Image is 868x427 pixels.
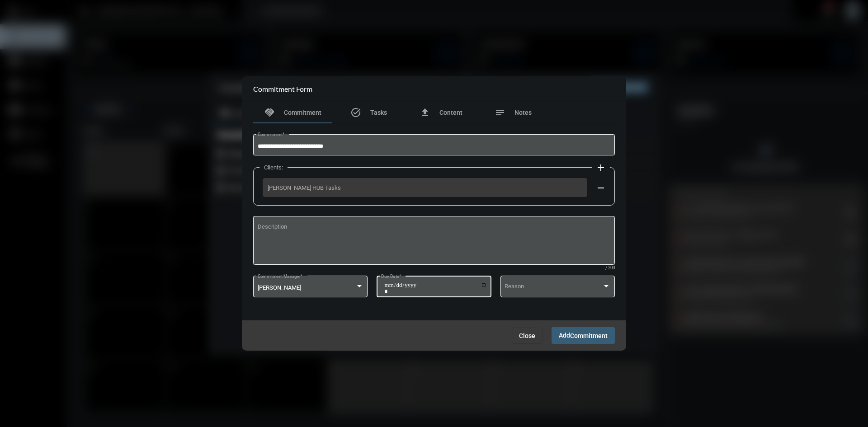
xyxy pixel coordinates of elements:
[512,328,542,344] button: Close
[605,266,615,271] mat-hint: / 200
[420,107,430,118] mat-icon: file_upload
[350,107,361,118] mat-icon: task_alt
[552,327,615,344] button: AddCommitment
[370,109,387,116] span: Tasks
[595,183,606,193] mat-icon: remove
[595,162,606,173] mat-icon: add
[570,332,608,339] span: Commitment
[495,107,505,118] mat-icon: notes
[253,84,312,93] h2: Commitment Form
[439,109,462,116] span: Content
[268,184,582,191] span: [PERSON_NAME] HUB Tasks
[258,284,301,291] span: [PERSON_NAME]
[259,164,288,171] label: Clients:
[559,332,608,339] span: Add
[284,109,321,116] span: Commitment
[264,107,275,118] mat-icon: handshake
[514,109,532,116] span: Notes
[519,332,535,339] span: Close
